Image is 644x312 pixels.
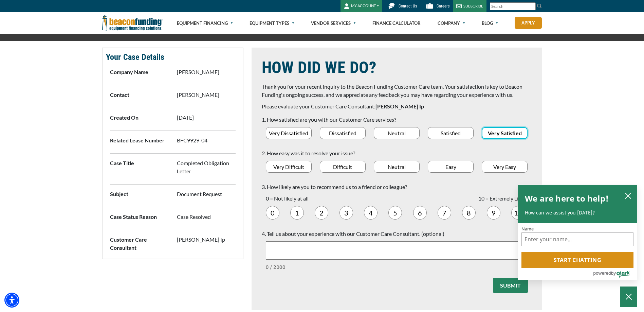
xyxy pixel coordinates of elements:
[521,232,633,246] input: Name
[525,192,609,205] h2: We are here to help!
[525,209,630,216] p: How can we assist you [DATE]?
[369,209,373,217] span: 4
[110,68,169,76] p: Company Name
[266,194,309,203] p: 0 = Not likely at all
[329,129,356,137] span: Dissatisfied
[262,149,532,157] p: 2. How easy was it to resolve your issue?
[110,114,169,122] p: Created On
[482,12,498,34] a: Blog
[521,252,633,268] button: Start chatting
[490,2,536,10] input: Search
[442,209,446,217] span: 7
[623,191,633,200] button: close chatbox
[388,129,406,137] span: Neutral
[262,116,532,124] p: 1. How satisfied are you with our Customer Care services?
[333,163,352,171] span: Difficult
[493,278,528,293] button: Submit
[438,12,465,34] a: Company
[319,209,324,217] span: 2
[110,213,169,221] p: Case Status Reason
[266,264,528,271] div: 0 / 2000
[177,190,236,198] p: Document Request
[273,163,304,171] span: Very Difficult
[102,12,163,34] img: Beacon Funding Corporation logo
[266,241,528,260] textarea: Text area
[177,236,236,244] p: [PERSON_NAME] Ip
[372,12,421,34] a: Finance Calculator
[262,58,532,77] h1: HOW DID WE DO?
[250,12,294,34] a: Equipment Types
[262,83,532,99] p: Thank you for your recent inquiry to the Beacon Funding Customer Care team. Your satisfaction is ...
[492,209,496,217] span: 9
[593,269,611,277] span: powered
[271,209,275,217] span: 0
[478,194,528,203] p: 10 = Extremely Likely
[177,68,236,76] p: [PERSON_NAME]
[393,209,397,217] span: 5
[537,3,542,8] img: Search
[262,183,532,191] p: 3. How likely are you to recommend us to a friend or colleague?
[4,293,19,308] div: Accessibility Menu
[177,213,236,221] p: Case Resolved
[110,159,169,167] p: Case Title
[514,209,522,217] span: 10
[375,103,424,109] span: [PERSON_NAME] Ip
[441,129,461,137] span: Satisfied
[262,230,532,238] p: 4. Tell us about your experience with our Customer Care Consultant. (optional)
[388,163,406,171] span: Neutral
[593,268,637,280] a: Powered by Olark - open in a new tab
[518,185,637,280] div: olark chatbox
[467,209,471,217] span: 8
[110,91,169,99] p: Contact
[295,209,299,217] span: 1
[110,236,169,252] p: Customer Care Consultant
[177,159,236,175] p: Completed Obligation Letter
[269,129,308,137] span: Very Dissatisfied
[344,209,348,217] span: 3
[110,190,169,198] p: Subject
[177,114,236,122] p: [DATE]
[177,12,233,34] a: Equipment Financing
[445,163,456,171] span: Easy
[488,129,522,137] span: Very Satisfied
[437,4,449,8] span: Careers
[515,17,542,29] a: Apply
[493,163,516,171] span: Very Easy
[262,102,532,110] p: Please evaluate your Customer Care Consultant:
[611,269,616,277] span: by
[418,209,422,217] span: 6
[311,12,356,34] a: Vendor Services
[106,51,240,63] h4: Your Case Details
[399,4,417,8] span: Contact Us
[620,287,637,307] button: Close Chatbox
[177,136,236,144] p: BFC9929-04
[521,227,633,231] label: Name
[110,136,169,144] p: Related Lease Number
[177,91,236,99] p: [PERSON_NAME]
[529,4,534,9] a: Clear search text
